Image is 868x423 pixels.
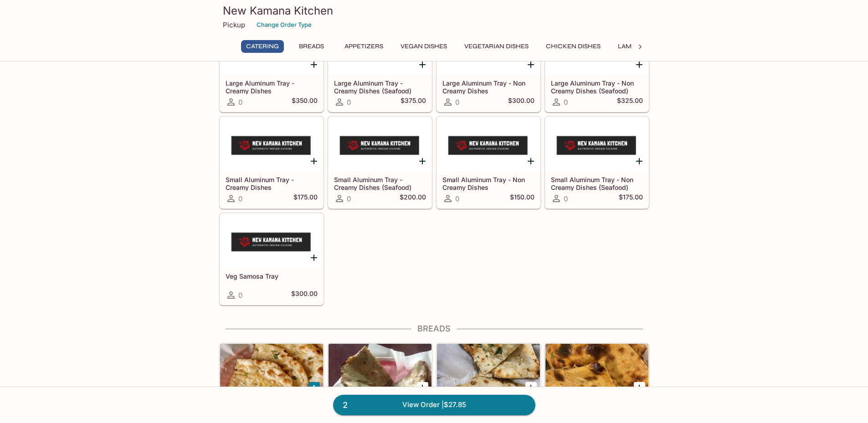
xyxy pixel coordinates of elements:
[328,117,432,209] a: Small Aluminum Tray - Creamy Dishes (Seafood)0$200.00
[617,97,643,107] h5: $325.00
[455,98,459,107] span: 0
[226,79,318,94] h5: Large Aluminum Tray - Creamy Dishes
[619,193,643,204] h5: $175.00
[395,40,452,53] button: Vegan Dishes
[417,155,428,167] button: Add Small Aluminum Tray - Creamy Dishes (Seafood)
[545,117,649,209] a: Small Aluminum Tray - Non Creamy Dishes (Seafood)0$175.00
[634,382,645,393] button: Add Roti
[220,20,324,112] a: Large Aluminum Tray - Creamy Dishes0$350.00
[545,117,648,172] div: Small Aluminum Tray - Non Creamy Dishes (Seafood)
[634,155,645,167] button: Add Small Aluminum Tray - Non Creamy Dishes (Seafood)
[437,20,540,75] div: Large Aluminum Tray - Non Creamy Dishes
[223,4,646,18] h3: New Kamana Kitchen
[334,176,426,191] h5: Small Aluminum Tray - Creamy Dishes (Seafood)
[334,79,426,94] h5: Large Aluminum Tray - Creamy Dishes (Seafood)
[238,194,242,203] span: 0
[417,382,428,393] button: Add Paratha
[238,98,242,107] span: 0
[525,155,537,167] button: Add Small Aluminum Tray - Non Creamy Dishes
[220,20,323,75] div: Large Aluminum Tray - Creamy Dishes
[525,59,537,70] button: Add Large Aluminum Tray - Non Creamy Dishes
[545,344,648,398] div: Roti
[226,176,318,191] h5: Small Aluminum Tray - Creamy Dishes
[226,272,318,280] h5: Veg Samosa Tray
[220,213,324,305] a: Veg Samosa Tray0$300.00
[291,290,318,301] h5: $300.00
[508,97,534,107] h5: $300.00
[339,40,388,53] button: Appetizers
[241,40,284,53] button: Catering
[293,193,318,204] h5: $175.00
[238,291,242,300] span: 0
[437,117,540,172] div: Small Aluminum Tray - Non Creamy Dishes
[328,20,432,112] a: Large Aluminum Tray - Creamy Dishes (Seafood)0$375.00
[333,395,535,415] a: 2View Order |$27.85
[347,98,351,107] span: 0
[223,20,245,29] p: Pickup
[347,194,351,203] span: 0
[613,40,665,53] button: Lamb Dishes
[437,117,540,209] a: Small Aluminum Tray - Non Creamy Dishes0$150.00
[308,155,320,167] button: Add Small Aluminum Tray - Creamy Dishes
[564,194,568,203] span: 0
[525,382,537,393] button: Add Aloo Paratha
[634,59,645,70] button: Add Large Aluminum Tray - Non Creamy Dishes (Seafood)
[545,20,648,75] div: Large Aluminum Tray - Non Creamy Dishes (Seafood)
[308,59,320,70] button: Add Large Aluminum Tray - Creamy Dishes
[510,193,534,204] h5: $150.00
[308,382,320,393] button: Add Naan
[401,97,426,107] h5: $375.00
[442,79,534,94] h5: Large Aluminum Tray - Non Creamy Dishes
[551,176,643,191] h5: Small Aluminum Tray - Non Creamy Dishes (Seafood)
[220,214,323,268] div: Veg Samosa Tray
[437,20,540,112] a: Large Aluminum Tray - Non Creamy Dishes0$300.00
[220,344,323,398] div: Naan
[292,97,318,107] h5: $350.00
[437,344,540,398] div: Aloo Paratha
[551,79,643,94] h5: Large Aluminum Tray - Non Creamy Dishes (Seafood)
[545,20,649,112] a: Large Aluminum Tray - Non Creamy Dishes (Seafood)0$325.00
[541,40,606,53] button: Chicken Dishes
[455,194,459,203] span: 0
[337,399,353,412] span: 2
[220,117,323,172] div: Small Aluminum Tray - Creamy Dishes
[400,193,426,204] h5: $200.00
[329,117,431,172] div: Small Aluminum Tray - Creamy Dishes (Seafood)
[308,252,320,263] button: Add Veg Samosa Tray
[564,98,568,107] span: 0
[291,40,332,53] button: Breads
[442,176,534,191] h5: Small Aluminum Tray - Non Creamy Dishes
[219,324,649,334] h4: Breads
[459,40,534,53] button: Vegetarian Dishes
[220,117,324,209] a: Small Aluminum Tray - Creamy Dishes0$175.00
[329,344,431,398] div: Paratha
[252,18,316,32] button: Change Order Type
[329,20,431,75] div: Large Aluminum Tray - Creamy Dishes (Seafood)
[417,59,428,70] button: Add Large Aluminum Tray - Creamy Dishes (Seafood)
